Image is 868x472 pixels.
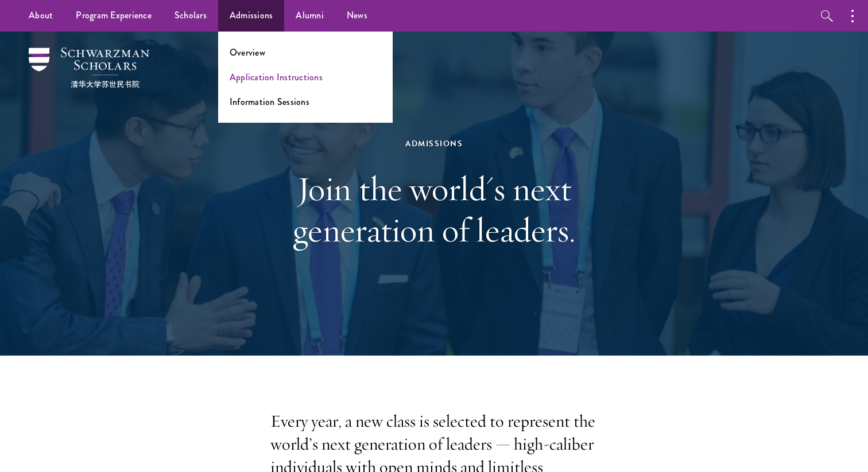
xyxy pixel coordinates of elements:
div: Admissions [236,136,632,151]
a: Application Instructions [230,71,323,84]
a: Overview [230,46,265,59]
img: Schwarzman Scholars [29,48,149,88]
a: Information Sessions [230,95,309,108]
h1: Join the world's next generation of leaders. [236,168,632,251]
